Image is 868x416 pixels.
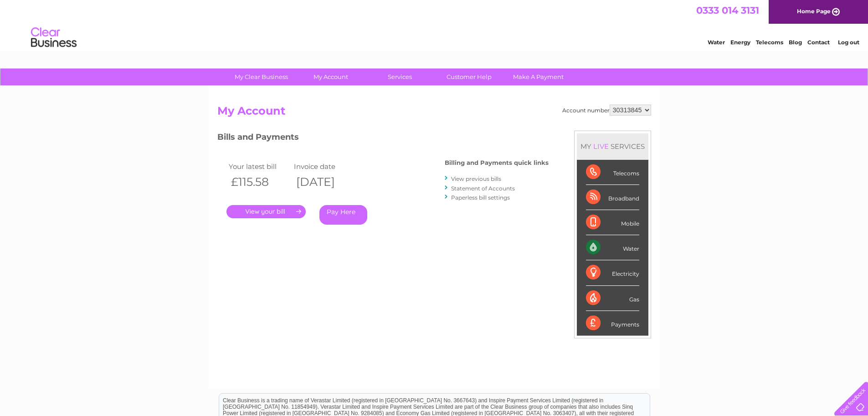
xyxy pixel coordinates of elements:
[591,142,611,151] div: LIVE
[586,160,639,185] div: Telecoms
[226,173,292,191] th: £115.58
[586,311,639,336] div: Payments
[586,185,639,210] div: Broadband
[217,131,549,147] h3: Bills and Payments
[451,185,515,192] a: Statement of Accounts
[319,205,367,225] a: Pay Here
[586,286,639,311] div: Gas
[362,68,437,85] a: Services
[562,105,651,116] div: Account number
[293,68,368,85] a: My Account
[696,5,759,16] a: 0333 014 3131
[224,68,299,85] a: My Clear Business
[807,39,830,46] a: Contact
[226,160,292,173] td: Your latest bill
[31,24,77,52] img: logo.png
[501,68,576,85] a: Make A Payment
[586,210,639,235] div: Mobile
[445,159,549,166] h4: Billing and Payments quick links
[226,205,306,218] a: .
[217,105,651,122] h2: My Account
[838,39,859,46] a: Log out
[586,235,639,260] div: Water
[730,39,750,46] a: Energy
[708,39,725,46] a: Water
[292,173,357,191] th: [DATE]
[431,68,507,85] a: Customer Help
[219,5,650,44] div: Clear Business is a trading name of Verastar Limited (registered in [GEOGRAPHIC_DATA] No. 3667643...
[789,39,802,46] a: Blog
[586,260,639,285] div: Electricity
[756,39,783,46] a: Telecoms
[451,194,510,201] a: Paperless bill settings
[451,175,501,182] a: View previous bills
[577,133,648,159] div: MY SERVICES
[292,160,357,173] td: Invoice date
